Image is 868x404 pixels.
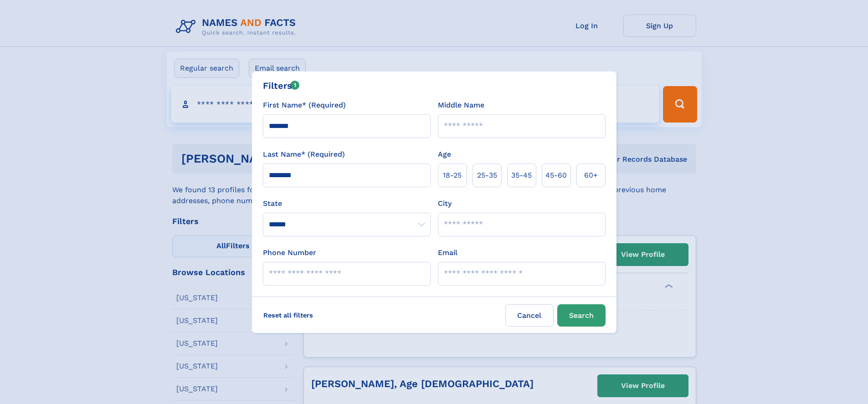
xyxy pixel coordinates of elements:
span: 35‑45 [511,170,532,181]
label: First Name* (Required) [263,100,346,111]
label: Reset all filters [257,304,319,326]
label: Cancel [505,304,554,327]
span: 60+ [584,170,598,181]
label: Email [438,247,457,258]
label: Last Name* (Required) [263,149,345,160]
button: Search [557,304,606,327]
label: Phone Number [263,247,316,258]
span: 18‑25 [443,170,462,181]
div: Filters [263,79,300,92]
label: Age [438,149,451,160]
label: Middle Name [438,100,484,111]
span: 25‑35 [477,170,497,181]
label: State [263,198,431,209]
label: City [438,198,452,209]
span: 45‑60 [545,170,567,181]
